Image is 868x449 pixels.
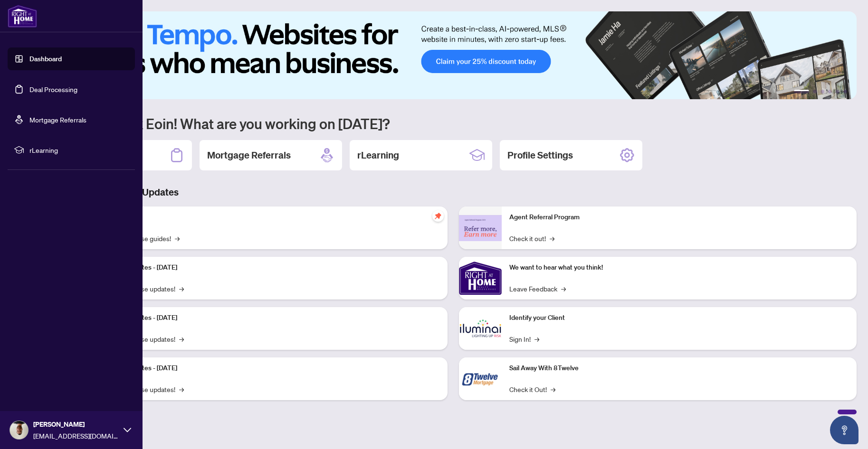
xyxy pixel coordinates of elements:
[100,313,440,323] p: Platform Updates - [DATE]
[33,419,119,430] span: [PERSON_NAME]
[836,90,839,94] button: 5
[100,262,440,273] p: Platform Updates - [DATE]
[561,283,566,294] span: →
[49,11,857,99] img: Slide 0
[29,55,62,63] a: Dashboard
[843,90,847,94] button: 6
[459,215,502,241] img: Agent Referral Program
[8,5,37,28] img: logo
[175,233,180,243] span: →
[49,114,857,132] h1: Welcome back Eoin! What are you working on [DATE]?
[509,384,555,394] a: Check it Out!→
[100,212,440,223] p: Self-Help
[509,334,539,344] a: Sign In!→
[509,313,849,323] p: Identify your Client
[820,90,824,94] button: 3
[179,384,184,394] span: →
[29,85,77,94] a: Deal Processing
[49,186,857,199] h3: Brokerage & Industry Updates
[357,149,399,162] h2: rLearning
[207,149,291,162] h2: Mortgage Referrals
[29,115,86,124] a: Mortgage Referrals
[29,145,128,155] span: rLearning
[828,90,832,94] button: 4
[509,262,849,273] p: We want to hear what you think!
[551,384,555,394] span: →
[509,212,849,223] p: Agent Referral Program
[509,233,554,243] a: Check it out!→
[507,149,573,162] h2: Profile Settings
[100,363,440,374] p: Platform Updates - [DATE]
[550,233,554,243] span: →
[830,416,858,444] button: Open asap
[179,283,184,294] span: →
[813,90,817,94] button: 2
[509,283,566,294] a: Leave Feedback→
[179,334,184,344] span: →
[33,430,119,441] span: [EMAIL_ADDRESS][DOMAIN_NAME]
[534,334,539,344] span: →
[794,90,809,94] button: 1
[10,421,28,439] img: Profile Icon
[509,363,849,374] p: Sail Away With 8Twelve
[432,210,444,222] span: pushpin
[459,357,502,400] img: Sail Away With 8Twelve
[459,307,502,350] img: Identify your Client
[459,257,502,299] img: We want to hear what you think!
